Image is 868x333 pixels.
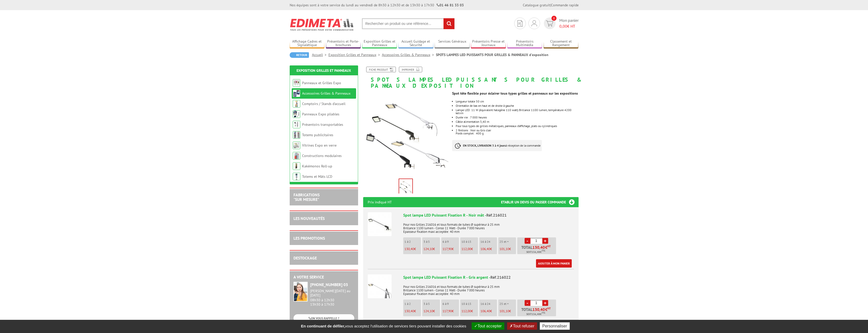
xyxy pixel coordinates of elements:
p: Pour nos Grilles 216016 et tous formats de tubes Ø supérieur à 25 mm Brillance 1100 lumen - Conso... [403,282,574,296]
sup: HT [547,307,551,310]
a: Classement et Rangement [544,39,579,48]
sup: TTC [542,249,545,252]
a: FABRICATIONS"Sur Mesure" [293,192,320,202]
li: Câble alimentation 3,40 m [456,120,578,123]
a: Fiche produit [366,67,396,72]
a: Accessoires Grilles & Panneaux [302,91,350,96]
p: € [423,247,440,251]
span: 106,40 [481,247,490,251]
img: Constructions modulaires [293,152,300,160]
a: - [525,300,530,306]
span: 112,00 [461,247,471,251]
span: 156,48 [532,312,540,316]
p: 6 à 9 [442,240,459,243]
a: devis rapide 0 Mon panier 0,00€ HT [543,17,579,29]
a: Commande rapide [551,3,579,7]
img: Accessoires Grilles & Panneaux [293,90,300,97]
a: Affichage Cadres et Signalétique [290,39,325,48]
div: [PERSON_NAME][DATE] au [DATE] [310,289,354,297]
span: 130,40 [532,245,545,249]
a: Présentoirs Presse et Journaux [471,39,506,48]
h1: SPOTS LAMPES LED PUISSANTS POUR GRILLES & PANNEAUX d'exposition [359,67,582,89]
a: Exposition Grilles et Panneaux [297,68,351,73]
button: Tout refuser [507,322,537,330]
div: Spot lampe LED Puissant Fixation R - Gris argent - [403,274,574,280]
a: ON VOUS RAPPELLE ? [293,314,354,322]
img: Présentoirs transportables [293,121,300,128]
button: Personnaliser (fenêtre modale) [540,322,570,330]
img: devis rapide [518,20,523,27]
a: Constructions modulaires [302,153,342,158]
span: Réf.216021 [486,213,507,218]
strong: [PHONE_NUMBER] 03 [310,282,348,287]
img: devis rapide [531,20,537,26]
p: € [481,309,497,313]
p: € [500,247,516,251]
sup: TTC [542,311,545,314]
p: 16 à 24 [481,302,497,306]
a: LES NOUVEAUTÉS [293,216,325,221]
div: Spot lampe LED Puissant Fixation R - Noir mât - [403,212,574,218]
img: spots_lumineux_noir_gris_led_216021_216022_216025_216026.jpg [363,91,449,177]
p: Pour nos Grilles 216016 et tous formats de tubes Ø supérieur à 25 mm Brillance 1100 lumen - Conso... [403,219,574,234]
p: € [442,309,459,313]
input: Rechercher un produit ou une référence... [362,18,455,29]
img: devis rapide [546,21,553,26]
p: 2 finitions : Noir ou Gris clair Poids complet : 400 g [456,129,578,135]
div: Nos équipes sont à votre service du lundi au vendredi de 8h30 à 12h30 et de 13h30 à 17h30 [290,3,464,8]
p: € [404,309,421,313]
a: Kakémonos Roll-up [302,164,332,168]
a: Catalogue gratuit [523,3,550,7]
a: Exposition Grilles et Panneaux [362,39,397,48]
a: Vitrines Expo en verre [302,143,337,148]
p: € [423,309,440,313]
img: Totems et Mâts LCD [293,173,300,180]
p: € [404,247,421,251]
span: 117,90 [442,247,452,251]
p: à réception de la commande [452,140,542,151]
a: Comptoirs / Stands d'accueil [302,101,345,106]
span: 0,00 [559,24,567,29]
span: 124,10 [423,309,433,313]
span: € [545,245,547,249]
sup: HT [547,244,551,248]
a: Totems et Mâts LCD [302,174,332,179]
div: | [523,3,579,8]
p: 1 à 2 [404,240,421,243]
span: Soit € [526,250,545,254]
a: LES PROMOTIONS [293,236,325,241]
a: Présentoirs et Porte-brochures [326,39,361,48]
span: 156,48 [532,250,540,254]
span: 130,40 [532,307,545,311]
h2: A votre service [293,275,354,279]
li: SPOTS LAMPES LED PUISSANTS POUR GRILLES & PANNEAUX d'exposition [436,52,548,57]
a: - [525,238,530,244]
strong: EN STOCK, LIVRAISON 3 à 4 jours [463,144,506,147]
a: + [542,300,548,306]
a: Panneaux Expo pliables [302,112,339,116]
img: spots_lumineux_noir_gris_led_216021_216022_216025_216026.jpg [399,179,412,195]
input: rechercher [444,18,454,29]
span: Réf.216022 [490,275,511,280]
img: Edimeta [290,15,354,34]
p: Prix indiqué HT [368,197,392,207]
a: Ajouter à mon panier [536,259,572,268]
span: 124,10 [423,247,433,251]
a: Accueil [312,52,328,57]
li: Orientable de bas en haut et de droite à gauche [456,104,578,107]
li: Durée vie : 7 000 heures [456,116,578,119]
p: 10 à 15 [461,240,478,243]
li: Longueur totale 50 cm [456,100,578,103]
a: Imprimer [399,67,422,72]
p: € [461,309,478,313]
h3: Etablir un devis ou passer commande [501,197,579,207]
a: + [542,238,548,244]
img: Kakémonos Roll-up [293,162,300,170]
a: Retour [290,52,309,58]
a: DESTOCKAGE [293,255,317,260]
img: Totems publicitaires [293,131,300,139]
span: vous acceptez l'utilisation de services tiers pouvant installer des cookies [298,324,469,328]
li: Pour tous types de grilles métalliques, panneaux d’affichage, plats ou cylindriques [456,125,578,128]
p: Total [519,245,556,254]
p: 1 à 2 [404,302,421,306]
